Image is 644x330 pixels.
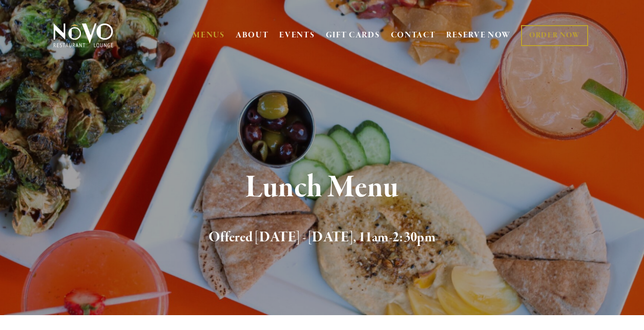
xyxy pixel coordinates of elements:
a: CONTACT [391,26,436,45]
h1: Lunch Menu [68,171,576,204]
a: ABOUT [236,30,269,40]
a: GIFT CARDS [326,26,380,45]
a: MENUS [193,30,225,40]
img: Novo Restaurant &amp; Lounge [51,23,115,48]
a: ORDER NOW [521,25,588,46]
a: RESERVE NOW [446,26,511,45]
h2: Offered [DATE] - [DATE], 11am-2:30pm [68,227,576,249]
a: EVENTS [279,30,315,40]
